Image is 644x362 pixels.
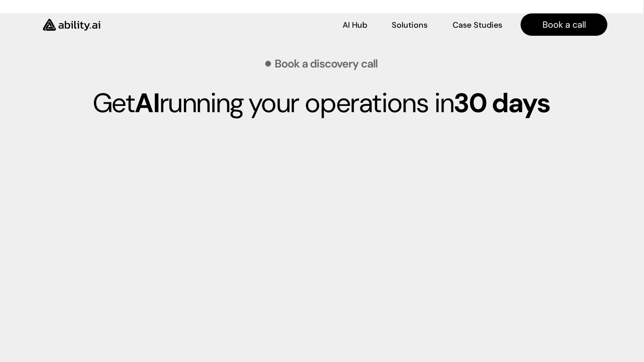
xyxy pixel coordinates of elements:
a: Solutions [392,17,428,33]
strong: 30 days [453,85,550,121]
a: Book a call [521,13,607,36]
p: Case Studies [453,20,502,31]
a: Case Studies [452,17,503,33]
a: AI Hub [343,17,367,33]
p: Solutions [392,20,428,31]
p: AI Hub [343,20,367,31]
p: Book a call [542,18,586,31]
strong: AI [135,85,159,121]
p: Get running your operations in [26,87,616,119]
nav: Main navigation [113,13,607,36]
p: Book a discovery call [275,58,377,69]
